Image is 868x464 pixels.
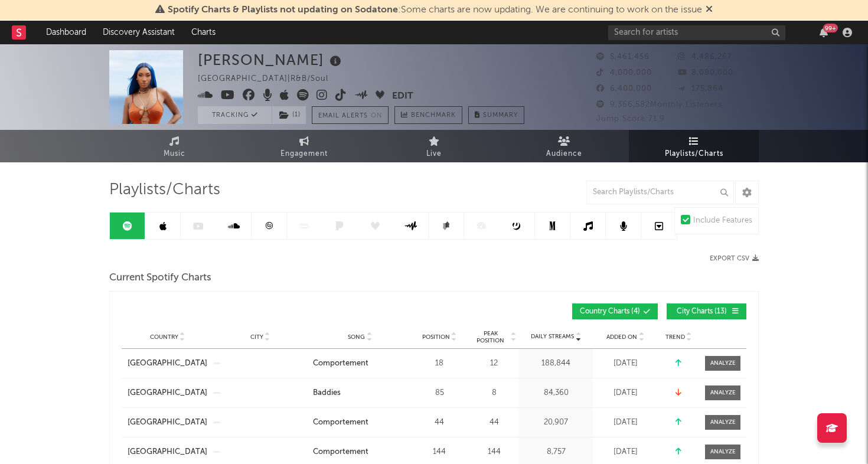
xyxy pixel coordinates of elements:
[413,358,466,370] div: 18
[665,147,723,161] span: Playlists/Charts
[710,255,759,262] button: Export CSV
[109,130,239,162] a: Music
[392,89,413,104] button: Edit
[706,5,713,15] span: Dismiss
[313,446,407,458] a: Comportement
[198,106,272,124] button: Tracking
[150,334,178,341] span: Country
[678,53,732,61] span: 4,486,267
[693,214,752,228] div: Include Features
[608,25,785,40] input: Search for artists
[678,85,723,93] span: 175,864
[168,5,398,15] span: Spotify Charts & Playlists not updating on Sodatone
[348,334,365,341] span: Song
[531,332,574,341] span: Daily Streams
[198,72,342,86] div: [GEOGRAPHIC_DATA] | R&B/Soul
[820,28,828,37] button: 99+
[371,113,382,119] em: On
[596,85,652,93] span: 6,400,000
[128,387,207,399] a: [GEOGRAPHIC_DATA]
[596,101,722,109] span: 9,366,582 Monthly Listeners
[38,21,94,44] a: Dashboard
[394,106,462,124] a: Benchmark
[596,115,665,123] span: Jump Score: 71.9
[674,308,729,315] span: City Charts ( 13 )
[109,183,220,197] span: Playlists/Charts
[313,358,368,370] div: Comportement
[313,358,407,370] a: Comportement
[272,106,306,124] button: (1)
[667,303,746,319] button: City Charts(13)
[198,50,344,70] div: [PERSON_NAME]
[522,358,590,370] div: 188,844
[164,147,185,161] span: Music
[596,417,655,429] div: [DATE]
[580,308,640,315] span: Country Charts ( 4 )
[596,69,652,77] span: 4,000,000
[413,446,466,458] div: 144
[313,446,368,458] div: Comportement
[468,106,524,124] button: Summary
[128,446,207,458] a: [GEOGRAPHIC_DATA]
[483,112,518,119] span: Summary
[522,387,590,399] div: 84,360
[572,303,658,319] button: Country Charts(4)
[629,130,759,162] a: Playlists/Charts
[313,387,341,399] div: Baddies
[586,181,734,204] input: Search Playlists/Charts
[313,387,407,399] a: Baddies
[183,21,224,44] a: Charts
[596,387,655,399] div: [DATE]
[499,130,629,162] a: Audience
[411,109,456,123] span: Benchmark
[313,417,407,429] a: Comportement
[94,21,183,44] a: Discovery Assistant
[606,334,637,341] span: Added On
[546,147,582,161] span: Audience
[472,358,516,370] div: 12
[596,358,655,370] div: [DATE]
[128,417,207,429] a: [GEOGRAPHIC_DATA]
[472,387,516,399] div: 8
[168,5,702,15] span: : Some charts are now updating. We are continuing to work on the issue
[472,417,516,429] div: 44
[413,417,466,429] div: 44
[522,417,590,429] div: 20,907
[109,271,211,285] span: Current Spotify Charts
[312,106,389,124] button: Email AlertsOn
[596,53,650,61] span: 5,461,456
[522,446,590,458] div: 8,757
[369,130,499,162] a: Live
[280,147,328,161] span: Engagement
[239,130,369,162] a: Engagement
[596,446,655,458] div: [DATE]
[426,147,442,161] span: Live
[472,330,509,344] span: Peak Position
[422,334,450,341] span: Position
[678,69,733,77] span: 8,080,000
[472,446,516,458] div: 144
[128,358,207,370] a: [GEOGRAPHIC_DATA]
[665,334,685,341] span: Trend
[272,106,306,124] span: ( 1 )
[313,417,368,429] div: Comportement
[823,24,838,32] div: 99 +
[250,334,263,341] span: City
[413,387,466,399] div: 85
